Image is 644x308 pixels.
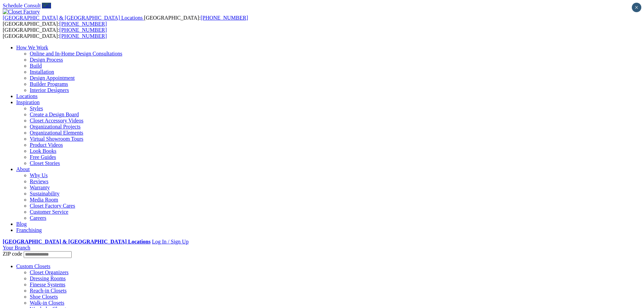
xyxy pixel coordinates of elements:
a: [PHONE_NUMBER] [59,33,107,39]
a: Warranty [30,185,50,190]
a: [PHONE_NUMBER] [200,15,248,21]
a: Product Videos [30,142,63,148]
a: [GEOGRAPHIC_DATA] & [GEOGRAPHIC_DATA] Locations [3,15,144,21]
a: Dressing Rooms [30,276,66,281]
a: Careers [30,215,46,221]
a: Design Process [30,57,63,63]
a: Why Us [30,172,48,178]
span: [GEOGRAPHIC_DATA]: [GEOGRAPHIC_DATA]: [3,27,107,39]
a: Shoe Closets [30,294,58,300]
a: Interior Designers [30,87,69,93]
img: Closet Factory [3,9,40,15]
a: Look Books [30,148,56,154]
a: Schedule Consult [3,3,41,8]
a: Design Appointment [30,75,75,81]
a: [GEOGRAPHIC_DATA] & [GEOGRAPHIC_DATA] Locations [3,239,150,244]
a: [PHONE_NUMBER] [59,21,107,27]
a: Reach-in Closets [30,288,67,293]
a: Media Room [30,197,58,203]
a: Sustainability [30,191,59,196]
span: [GEOGRAPHIC_DATA]: [GEOGRAPHIC_DATA]: [3,15,248,27]
button: Close [632,3,641,12]
a: Closet Factory Cares [30,203,75,209]
a: Organizational Projects [30,124,80,129]
span: [GEOGRAPHIC_DATA] & [GEOGRAPHIC_DATA] Locations [3,15,143,21]
a: Locations [16,93,38,99]
a: About [16,166,30,172]
a: Online and In-Home Design Consultations [30,51,122,56]
a: Closet Organizers [30,269,69,275]
a: Blog [16,221,27,227]
a: How We Work [16,45,48,50]
a: Installation [30,69,54,75]
a: Finesse Systems [30,282,65,287]
a: Virtual Showroom Tours [30,136,84,142]
a: Customer Service [30,209,68,215]
a: Reviews [30,179,48,184]
a: Create a Design Board [30,112,79,117]
input: Enter your Zip code [24,251,72,258]
a: [PHONE_NUMBER] [59,27,107,33]
a: Build [30,63,42,69]
a: Inspiration [16,99,40,105]
a: Free Guides [30,154,56,160]
a: Closet Accessory Videos [30,118,84,123]
a: Organizational Elements [30,130,83,136]
a: Log In / Sign Up [152,239,188,244]
span: ZIP code [3,251,22,257]
a: Franchising [16,227,42,233]
a: Builder Programs [30,81,68,87]
a: Styles [30,105,43,111]
a: Call [42,3,51,8]
a: Custom Closets [16,263,50,269]
a: Closet Stories [30,160,60,166]
a: Your Branch [3,245,30,251]
a: Walk-in Closets [30,300,64,306]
